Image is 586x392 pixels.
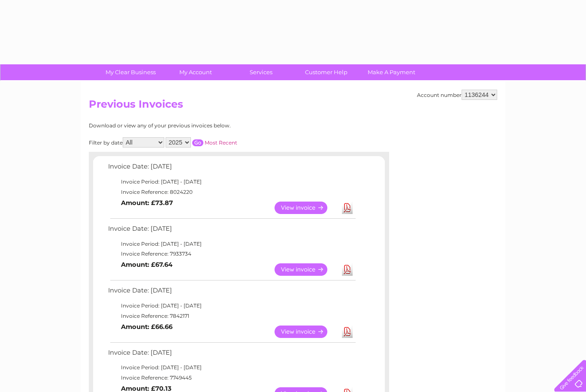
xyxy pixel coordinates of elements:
[95,64,166,80] a: My Clear Business
[89,123,314,129] div: Download or view any of your previous invoices below.
[106,347,357,363] td: Invoice Date: [DATE]
[106,177,357,187] td: Invoice Period: [DATE] - [DATE]
[106,362,357,373] td: Invoice Period: [DATE] - [DATE]
[106,223,357,239] td: Invoice Date: [DATE]
[106,373,357,383] td: Invoice Reference: 7749445
[106,249,357,259] td: Invoice Reference: 7933734
[106,301,357,311] td: Invoice Period: [DATE] - [DATE]
[275,326,338,338] a: View
[342,202,353,214] a: Download
[121,261,172,268] b: Amount: £67.64
[121,323,172,331] b: Amount: £66.66
[275,202,338,214] a: View
[291,64,362,80] a: Customer Help
[205,139,237,146] a: Most Recent
[342,326,353,338] a: Download
[417,90,497,100] div: Account number
[226,64,296,80] a: Services
[342,263,353,276] a: Download
[275,263,338,276] a: View
[121,199,173,207] b: Amount: £73.87
[106,239,357,249] td: Invoice Period: [DATE] - [DATE]
[89,98,497,115] h2: Previous Invoices
[106,285,357,301] td: Invoice Date: [DATE]
[106,161,357,177] td: Invoice Date: [DATE]
[106,187,357,197] td: Invoice Reference: 8024220
[106,311,357,321] td: Invoice Reference: 7842171
[89,137,314,148] div: Filter by date
[356,64,427,80] a: Make A Payment
[160,64,231,80] a: My Account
